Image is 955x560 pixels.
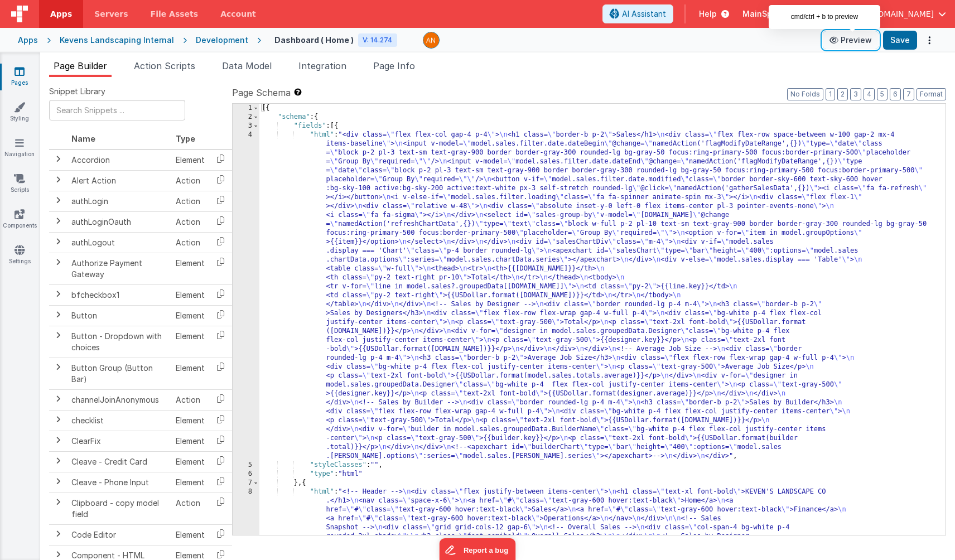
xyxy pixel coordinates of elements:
button: 2 [837,88,848,100]
td: Cleave - Credit Card [67,451,171,472]
span: Page Schema [232,86,291,99]
span: File Assets [151,8,199,20]
button: No Folds [787,88,823,100]
button: Save [883,31,917,50]
button: Format [917,88,946,100]
span: Page Builder [54,60,107,71]
td: Element [171,326,209,358]
span: Data Model [222,60,272,71]
h4: Dashboard ( Home ) [274,36,354,44]
td: Action [171,232,209,253]
button: Preview [823,31,879,49]
td: bfcheckbox1 [67,284,171,305]
div: 5 [233,461,259,470]
td: Clipboard - copy model field [67,493,171,524]
td: Action [171,211,209,232]
td: channelJoinAnonymous [67,389,171,410]
div: 6 [233,470,259,479]
td: Element [171,451,209,472]
td: Action [171,191,209,211]
span: Servers [94,8,128,20]
button: 1 [826,88,835,100]
td: Action [171,170,209,191]
button: 5 [877,88,888,100]
div: Development [196,35,248,46]
td: Element [171,472,209,493]
button: MainSpring — [EMAIL_ADDRESS][DOMAIN_NAME] [742,8,946,20]
button: 4 [864,88,875,100]
div: Kevens Landscaping Internal [60,35,174,46]
span: MainSpring — [742,8,797,20]
td: checklist [67,410,171,431]
div: Apps [18,35,38,46]
input: Search Snippets ... [49,100,185,120]
td: Code Editor [67,524,171,545]
span: Action Scripts [134,60,195,71]
td: authLoginOauth [67,211,171,232]
td: Action [171,389,209,410]
span: Page Info [373,60,415,71]
td: authLogin [67,191,171,211]
td: authLogout [67,232,171,253]
span: Help [699,8,717,20]
span: AI Assistant [622,8,666,20]
td: Action [171,493,209,524]
td: Authorize Payment Gateway [67,253,171,284]
div: V: 14.274 [358,33,397,47]
td: Element [171,253,209,284]
td: ClearFix [67,431,171,451]
span: Type [176,134,195,143]
div: cmd/ctrl + b to preview [769,5,880,29]
td: Accordion [67,149,171,171]
div: 2 [233,113,259,122]
div: 1 [233,104,259,113]
button: 7 [903,88,914,100]
img: 63cd5caa8a31f9d016618d4acf466499 [423,32,439,48]
button: 3 [850,88,861,100]
button: AI Assistant [602,4,673,23]
td: Button [67,305,171,326]
div: 3 [233,122,259,131]
td: Cleave - Phone Input [67,472,171,493]
div: 7 [233,479,259,487]
div: 4 [233,131,259,461]
span: Integration [298,60,346,71]
td: Element [171,284,209,305]
span: Name [71,134,95,143]
td: Element [171,305,209,326]
button: Options [922,32,937,48]
td: Element [171,524,209,545]
span: Apps [50,8,72,20]
td: Button - Dropdown with choices [67,326,171,358]
button: 6 [890,88,901,100]
td: Button Group (Button Bar) [67,358,171,389]
td: Element [171,431,209,451]
td: Alert Action [67,170,171,191]
span: Snippet Library [49,86,105,97]
td: Element [171,149,209,171]
td: Element [171,410,209,431]
td: Element [171,358,209,389]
